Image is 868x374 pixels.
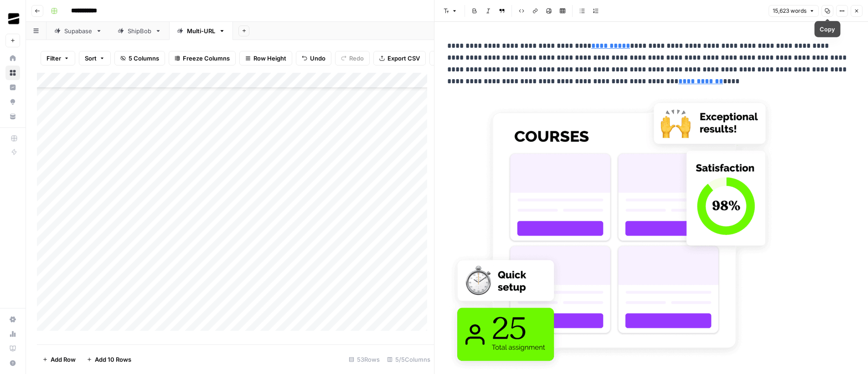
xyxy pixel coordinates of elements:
div: 53 Rows [345,352,383,367]
a: Multi-URL [169,22,233,40]
a: Supabase [46,22,110,40]
span: Add Row [51,355,76,364]
button: Freeze Columns [169,51,236,66]
a: Usage [5,327,20,341]
button: Add 10 Rows [81,352,137,367]
span: Undo [310,54,325,63]
button: Redo [335,51,370,66]
button: 15,623 words [769,5,819,17]
a: Home [5,51,20,66]
span: Add 10 Rows [95,355,131,364]
div: ShipBob [128,26,151,35]
a: Browse [5,66,20,80]
div: Supabase [64,26,92,35]
button: Row Height [239,51,292,66]
img: OGM Logo [5,10,22,27]
a: ShipBob [110,22,169,40]
a: Learning Hub [5,341,20,356]
a: Insights [5,80,20,95]
a: Your Data [5,109,20,124]
span: Redo [349,54,364,63]
button: Add Row [37,352,81,367]
span: Freeze Columns [183,54,230,63]
span: Sort [85,54,97,63]
button: Undo [296,51,331,66]
div: Multi-URL [187,26,215,35]
span: Row Height [253,54,286,63]
button: 5 Columns [114,51,165,66]
span: 5 Columns [129,54,159,63]
button: Workspace: OGM [5,7,20,30]
button: Help + Support [5,356,20,370]
span: Filter [46,54,61,63]
span: 15,623 words [773,7,806,15]
span: Export CSV [387,54,420,63]
a: Settings [5,312,20,327]
button: Filter [41,51,75,66]
button: Sort [79,51,111,66]
button: Export CSV [373,51,426,66]
div: 5/5 Columns [383,352,434,367]
a: Opportunities [5,95,20,109]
